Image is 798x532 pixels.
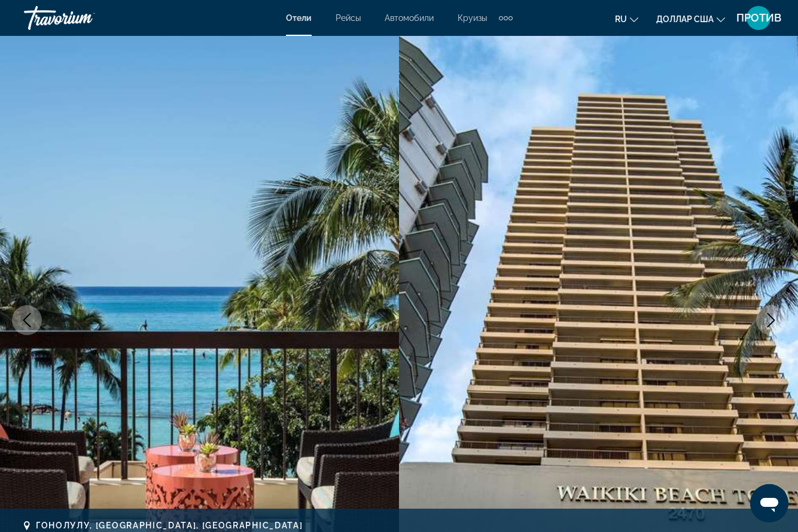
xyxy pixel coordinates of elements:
font: Гонолулу, [GEOGRAPHIC_DATA], [GEOGRAPHIC_DATA] [36,521,303,530]
font: ПРОТИВ [736,11,781,24]
button: Следующее изображение [756,305,786,335]
iframe: Кнопка запуска окна обмена сообщениями [750,484,788,522]
button: Дополнительные элементы навигации [499,8,513,28]
a: Отели [286,13,312,23]
a: Автомобили [385,13,434,23]
a: Травориум [24,2,144,34]
button: Изменить валюту [656,10,725,28]
font: доллар США [656,14,714,24]
button: Меню пользователя [743,5,774,31]
button: Предыдущее изображение [12,305,42,335]
a: Рейсы [336,13,361,23]
button: Изменить язык [615,10,638,28]
a: Круизы [458,13,487,23]
font: ru [615,14,627,24]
